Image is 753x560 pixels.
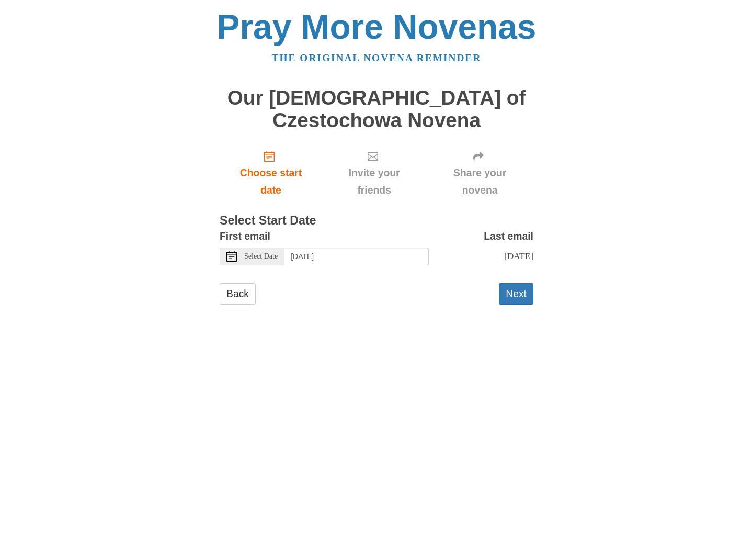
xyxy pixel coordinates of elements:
[437,164,523,199] span: Share your novena
[217,7,537,46] a: Pray More Novenas
[333,164,416,199] span: Invite your friends
[484,228,533,245] label: Last email
[244,253,278,260] span: Select Date
[426,142,533,204] div: Click "Next" to confirm your start date first.
[220,214,533,228] h3: Select Start Date
[230,164,312,199] span: Choose start date
[322,142,426,204] div: Click "Next" to confirm your start date first.
[272,52,482,63] a: The original novena reminder
[504,251,533,261] span: [DATE]
[220,283,256,305] a: Back
[499,283,533,305] button: Next
[220,87,533,131] h1: Our [DEMOGRAPHIC_DATA] of Czestochowa Novena
[220,142,322,204] a: Choose start date
[220,228,270,245] label: First email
